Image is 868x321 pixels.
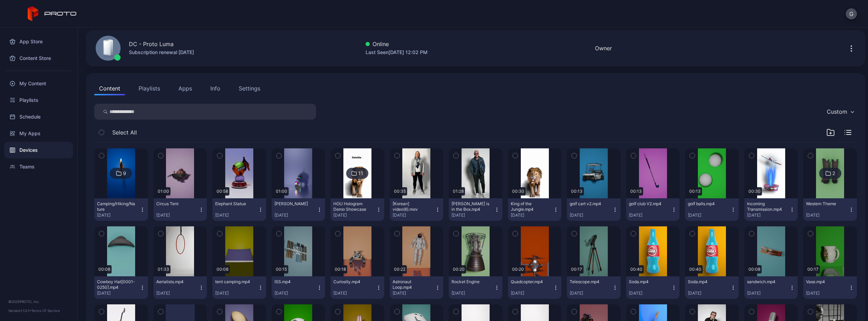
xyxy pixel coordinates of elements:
div: Western Theme [806,201,844,207]
a: Playlists [4,92,73,109]
button: HOU Hologram Demo Showcase[DATE] [331,198,384,221]
button: Playlists [134,81,165,95]
button: Info [205,81,225,95]
div: Cowboy Hat[0001-0250].mp4 [97,279,135,290]
div: [DATE] [806,212,849,218]
div: [DATE] [215,290,258,296]
div: Owner [595,44,612,52]
button: Custom [823,104,857,120]
a: Schedule [4,109,73,125]
div: Howie Mandel is in the Box.mp4 [451,201,490,212]
div: [DATE] [688,212,730,218]
div: [DATE] [97,212,140,218]
button: [PERSON_NAME] is in the Box.mp4[DATE] [449,198,502,221]
div: Cannon [274,201,313,207]
button: Cowboy Hat[0001-0250].mp4[DATE] [94,276,148,299]
div: [DATE] [747,212,790,218]
div: Camping/Hiking/Nature [97,201,135,212]
button: golf balls.mp4[DATE] [685,198,739,221]
div: Rocket Engine [451,279,490,285]
div: 11 [358,170,363,176]
div: [DATE] [215,212,258,218]
div: [DATE] [393,212,435,218]
div: Circus Tent [156,201,194,207]
div: Quadcopter.mp4 [511,279,549,285]
button: [Korean] video(6).mov[DATE] [390,198,444,221]
button: Soda.mp4[DATE] [626,276,680,299]
button: Telescope.mp4[DATE] [567,276,621,299]
div: Subscription renewal [DATE] [129,48,194,57]
div: tent camping.mp4 [215,279,253,285]
div: Soda.mp4 [629,279,667,285]
div: Last Seen [DATE] 12:02 PM [366,48,428,57]
div: HOU Hologram Demo Showcase [333,201,371,212]
button: Incoming Transmission.mp4[DATE] [744,198,798,221]
div: © 2025 PROTO, Inc. [8,299,69,304]
button: Soda.mp4[DATE] [685,276,739,299]
div: Curiosity.mp4 [333,279,371,285]
div: Online [366,40,428,48]
span: Version 1.13.1 • [8,309,31,313]
div: DC - Proto Luma [129,40,174,48]
div: [Korean] video(6).mov [393,201,431,212]
div: Astronaut Loop.mp4 [393,279,431,290]
div: [DATE] [393,290,435,296]
div: [DATE] [333,212,376,218]
button: ISS.mp4[DATE] [272,276,325,299]
div: Aerialists.mp4 [156,279,194,285]
div: Custom [827,108,847,115]
button: Camping/Hiking/Nature[DATE] [94,198,148,221]
button: Vase.mp4[DATE] [803,276,857,299]
div: My Content [4,75,73,92]
button: Astronaut Loop.mp4[DATE] [390,276,444,299]
div: ISS.mp4 [274,279,313,285]
div: [DATE] [451,290,494,296]
div: golf balls.mp4 [688,201,726,207]
button: Rocket Engine[DATE] [449,276,502,299]
div: sandwich.mp4 [747,279,785,285]
a: Teams [4,158,73,175]
a: Content Store [4,50,73,67]
button: Elephant Statue[DATE] [212,198,266,221]
div: [DATE] [747,290,790,296]
div: Incoming Transmission.mp4 [747,201,785,212]
a: App Store [4,33,73,50]
div: [DATE] [629,290,672,296]
div: [DATE] [806,290,849,296]
div: [DATE] [156,290,199,296]
div: golf club V2.mp4 [629,201,667,207]
div: golf cart v2.mp4 [570,201,608,207]
div: Vase.mp4 [806,279,844,285]
button: G [846,8,857,19]
button: Circus Tent[DATE] [154,198,207,221]
a: Terms Of Service [31,309,60,313]
button: Quadcopter.mp4[DATE] [508,276,562,299]
div: Soda.mp4 [688,279,726,285]
button: Western Theme[DATE] [803,198,857,221]
a: Devices [4,142,73,158]
button: Curiosity.mp4[DATE] [331,276,384,299]
div: Settings [239,84,260,93]
div: Info [210,84,220,93]
div: [DATE] [570,290,612,296]
div: [DATE] [333,290,376,296]
div: [DATE] [274,290,317,296]
div: Elephant Statue [215,201,253,207]
button: sandwich.mp4[DATE] [744,276,798,299]
div: 2 [832,170,835,176]
div: [DATE] [688,290,730,296]
div: [DATE] [451,212,494,218]
button: Content [94,81,125,95]
div: [DATE] [629,212,672,218]
div: Telescope.mp4 [570,279,608,285]
button: golf club V2.mp4[DATE] [626,198,680,221]
div: [DATE] [97,290,140,296]
a: My Apps [4,125,73,142]
button: King of the Jungle.mp4[DATE] [508,198,562,221]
